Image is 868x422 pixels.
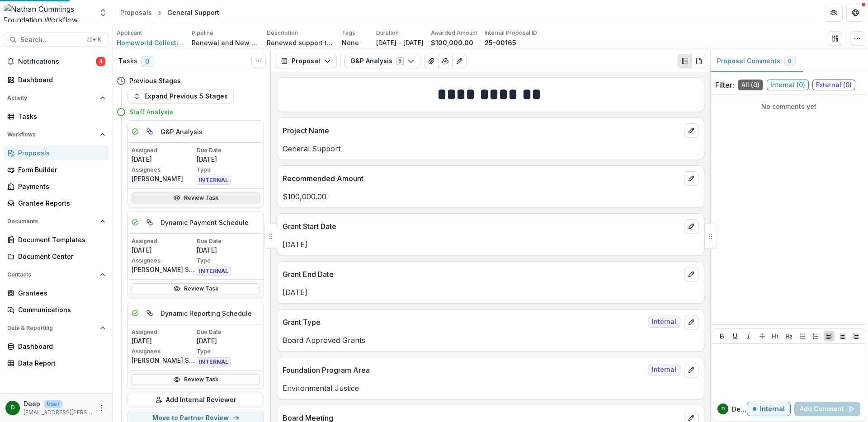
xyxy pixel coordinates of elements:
div: Dashboard [18,342,102,351]
button: View dependent tasks [142,306,157,320]
span: Data & Reporting [7,325,96,331]
h5: Dynamic Reporting Schedule [160,309,252,318]
span: External ( 0 ) [812,80,855,90]
nav: breadcrumb [117,6,223,19]
button: edit [684,171,698,186]
p: [PERSON_NAME] San [PERSON_NAME] [132,265,195,274]
p: Applicant [117,29,142,37]
div: Document Center [18,252,102,261]
p: Due Date [197,237,260,245]
button: Underline [730,331,741,342]
button: Expand Previous 5 Stages [127,89,234,103]
div: Data Report [18,358,102,368]
p: Description [267,29,298,37]
button: Proposal [275,54,337,68]
p: Internal [760,405,785,413]
p: Tags [342,29,355,37]
span: INTERNAL [197,357,231,366]
p: Pipeline [192,29,213,37]
a: Dashboard [4,72,109,87]
p: User [44,400,62,408]
a: Review Task [132,283,260,294]
p: Grant Start Date [283,221,680,232]
button: edit [684,315,698,329]
button: Ordered List [810,331,821,342]
a: Review Task [132,192,260,203]
a: Document Templates [4,232,109,247]
p: Grant Type [283,317,644,328]
div: Proposals [18,148,102,158]
p: [DATE] [197,155,260,164]
p: Renewal and New Grants Pipeline [192,38,259,47]
p: [DATE] [197,336,260,346]
a: Grantees [4,286,109,300]
p: Assignees [132,257,195,265]
span: All ( 0 ) [738,80,763,90]
button: View dependent tasks [142,124,157,139]
button: Align Center [837,331,848,342]
p: Deep [24,399,40,408]
span: Internal ( 0 ) [767,80,809,90]
button: edit [684,267,698,281]
div: General Support [167,8,219,17]
button: Strike [757,331,768,342]
div: Deep [722,407,725,411]
button: Add Comment [794,402,860,416]
button: Open Activity [4,91,109,105]
button: Italicize [743,331,754,342]
p: No comments yet [715,102,863,111]
span: INTERNAL [197,267,231,276]
button: More [96,403,107,413]
p: None [342,38,359,47]
span: Documents [7,218,96,225]
img: Nathan Cummings Foundation Workflow Sandbox logo [4,4,93,22]
h5: Dynamic Payment Schedule [160,218,249,227]
button: Toggle View Cancelled Tasks [251,54,266,68]
p: Foundation Program Area [283,365,644,375]
button: Heading 1 [770,331,781,342]
div: Grantee Reports [18,198,102,208]
span: Internal [648,365,680,375]
button: G&P Analysis5 [344,54,420,68]
span: INTERNAL [197,176,231,185]
p: Environmental Justice [283,383,698,394]
button: Proposal Comments [710,50,803,72]
p: [DATE] [132,155,195,164]
p: Type [197,166,260,174]
button: Bold [717,331,727,342]
span: Search... [20,36,81,44]
a: Communications [4,302,109,317]
button: edit [684,363,698,377]
a: Proposals [4,145,109,160]
span: 0 [788,58,792,64]
h3: Tasks [118,57,137,65]
div: ⌘ + K [85,35,103,45]
a: Tasks [4,109,109,124]
div: Tasks [18,112,102,121]
button: Internal [747,402,791,416]
button: PDF view [692,54,706,68]
div: Payments [18,182,102,191]
p: [PERSON_NAME] [132,174,195,183]
span: Workflows [7,131,96,138]
a: Data Report [4,356,109,370]
p: Awarded Amount [431,29,477,37]
button: edit [684,219,698,234]
p: Due Date [197,328,260,336]
button: Edit as form [452,54,467,68]
button: Open entity switcher [97,4,109,22]
button: edit [684,123,698,138]
p: Board Approved Grants [283,335,698,346]
button: Open Data & Reporting [4,321,109,335]
p: [DATE] [197,245,260,255]
h4: Previous Stages [129,76,181,85]
a: Dashboard [4,339,109,354]
span: Internal [648,317,680,328]
button: Align Left [824,331,835,342]
p: Type [197,257,260,265]
p: [DATE] [283,239,698,250]
a: Review Task [132,374,260,385]
p: $100,000.00 [283,191,698,202]
p: Deep [732,404,747,414]
p: Assigned [132,328,195,336]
